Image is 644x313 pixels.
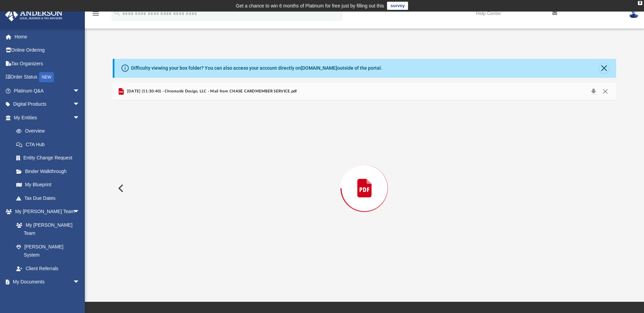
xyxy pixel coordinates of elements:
a: [DOMAIN_NAME] [301,65,337,71]
a: My Documentsarrow_drop_down [5,275,87,289]
span: [DATE] (11:30:40) - Chromatik Design, LLC - Mail from CHASE CARDMEMBER SERVICE.pdf [125,88,297,94]
span: arrow_drop_down [73,111,87,125]
button: Close [600,64,609,73]
i: menu [92,10,100,18]
a: [PERSON_NAME] System [10,240,87,262]
a: My [PERSON_NAME] Teamarrow_drop_down [5,205,87,219]
a: My Entitiesarrow_drop_down [5,111,90,124]
a: survey [387,2,408,10]
span: arrow_drop_down [73,275,87,289]
a: menu [92,13,100,18]
a: Tax Due Dates [10,191,90,205]
a: Platinum Q&Aarrow_drop_down [5,84,90,98]
a: Binder Walkthrough [10,164,90,178]
a: My [PERSON_NAME] Team [10,218,83,240]
button: Download [587,87,600,96]
span: arrow_drop_down [73,84,87,98]
div: Preview [113,83,616,276]
div: NEW [39,72,54,82]
a: Box [10,289,83,302]
a: My Blueprint [10,178,87,192]
img: User Pic [629,8,639,18]
a: CTA Hub [10,138,90,151]
i: search [113,9,121,17]
a: Tax Organizers [5,57,90,70]
a: Digital Productsarrow_drop_down [5,98,90,111]
span: arrow_drop_down [73,98,87,111]
a: Online Ordering [5,44,90,57]
div: Get a chance to win 6 months of Platinum for free just by filling out this [236,2,384,10]
img: Anderson Advisors Platinum Portal [3,8,65,21]
a: Entity Change Request [10,151,90,165]
div: close [638,1,642,5]
div: Difficulty viewing your box folder? You can also access your account directly on outside of the p... [131,65,382,72]
button: Previous File [113,179,128,198]
button: Close [599,87,611,96]
span: arrow_drop_down [73,205,87,219]
a: Order StatusNEW [5,70,90,84]
a: Overview [10,124,90,138]
a: Client Referrals [10,262,87,275]
a: Home [5,30,90,44]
